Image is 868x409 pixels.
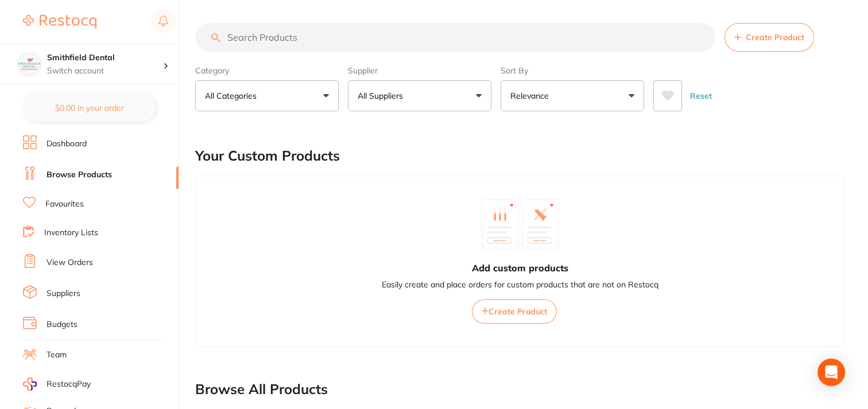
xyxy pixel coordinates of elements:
[46,138,87,150] a: Dashboard
[47,65,163,77] p: Switch account
[195,23,715,52] input: Search Products
[195,65,339,76] label: Category
[205,90,261,102] p: All Categories
[46,349,67,361] a: Team
[46,379,91,390] span: RestocqPay
[472,299,557,324] button: Create Product
[47,52,163,64] h4: Smithfield Dental
[46,169,112,181] a: Browse Products
[195,381,328,398] h2: Browse All Products
[489,306,547,317] span: Create Product
[382,279,658,291] p: Easily create and place orders for custom products that are not on Restocq
[472,262,568,274] h3: Add custom products
[44,227,98,239] a: Inventory Lists
[23,15,96,29] img: Restocq Logo
[195,148,340,164] h2: Your Custom Products
[687,80,715,111] button: Reset
[501,80,644,111] button: Relevance
[817,359,845,386] div: Open Intercom Messenger
[45,198,84,210] a: Favourites
[23,377,37,391] img: RestocqPay
[46,288,80,299] a: Suppliers
[501,65,644,76] label: Sort By
[23,377,91,391] a: RestocqPay
[481,199,519,251] img: custom_product_1
[23,9,96,35] a: Restocq Logo
[348,65,491,76] label: Supplier
[18,53,41,76] img: Smithfield Dental
[46,319,77,330] a: Budgets
[195,80,339,111] button: All Categories
[46,257,93,268] a: View Orders
[521,199,559,251] img: custom_product_2
[724,23,814,52] button: Create Product
[358,90,408,102] p: All Suppliers
[510,90,553,102] p: Relevance
[746,33,804,42] span: Create Product
[23,94,156,122] button: $0.00 in your order
[348,80,491,111] button: All Suppliers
